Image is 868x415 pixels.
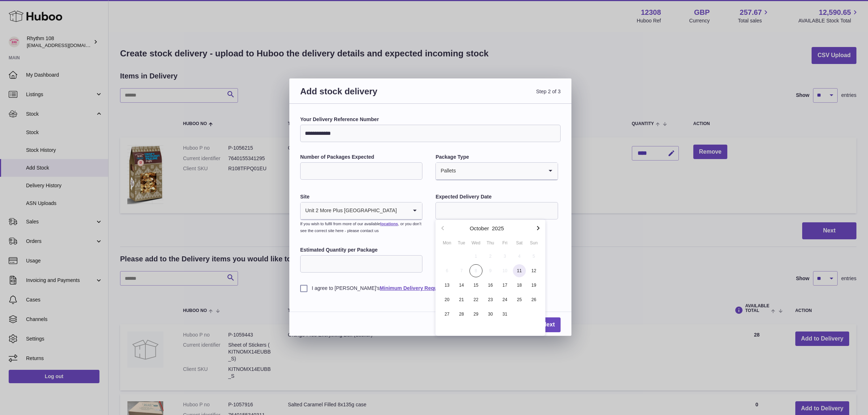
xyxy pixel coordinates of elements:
span: 27 [441,308,454,321]
div: Wed [469,240,483,246]
button: 16 [483,278,498,292]
span: 9 [484,264,497,277]
div: Search for option [436,163,557,180]
button: 7 [454,264,469,278]
span: 21 [455,293,468,306]
button: 20 [440,292,454,307]
label: Number of Packages Expected [300,154,422,161]
button: 3 [498,249,512,264]
span: Unit 2 More Plus [GEOGRAPHIC_DATA] [301,202,397,219]
button: 14 [454,278,469,292]
button: 23 [483,292,498,307]
button: 12 [527,264,541,278]
span: 10 [498,264,511,277]
button: 5 [527,249,541,264]
span: 4 [513,250,526,263]
span: 22 [469,293,482,306]
button: 30 [483,307,498,321]
div: Sun [527,240,541,246]
label: I agree to [PERSON_NAME]'s [300,285,561,292]
h3: Add stock delivery [300,86,430,106]
button: 17 [498,278,512,292]
button: 28 [454,307,469,321]
button: 13 [440,278,454,292]
span: 7 [455,264,468,277]
button: 10 [498,264,512,278]
button: 24 [498,292,512,307]
span: 12 [527,264,540,277]
button: 27 [440,307,454,321]
label: Package Type [435,154,558,161]
span: 13 [441,279,454,292]
label: Expected Delivery Date [435,193,558,200]
button: 11 [512,264,527,278]
button: 31 [498,307,512,321]
span: 30 [484,308,497,321]
button: 25 [512,292,527,307]
div: Search for option [301,202,422,220]
span: 20 [441,293,454,306]
button: 29 [469,307,483,321]
input: Search for option [397,202,408,219]
span: 28 [455,308,468,321]
span: 3 [498,250,511,263]
div: Tue [454,240,469,246]
span: 17 [498,279,511,292]
div: Fri [498,240,512,246]
a: locations [380,222,398,226]
button: 9 [483,264,498,278]
button: 26 [527,292,541,307]
button: 4 [512,249,527,264]
button: 2 [483,249,498,264]
input: Search for option [456,163,543,179]
span: 31 [498,308,511,321]
a: Minimum Delivery Requirements [380,285,458,291]
button: 2025 [492,226,504,231]
div: Thu [483,240,498,246]
button: 22 [469,292,483,307]
button: 21 [454,292,469,307]
span: Step 2 of 3 [430,86,561,106]
span: 26 [527,293,540,306]
span: 25 [513,293,526,306]
span: 15 [469,279,482,292]
span: Pallets [436,163,456,179]
span: 14 [455,279,468,292]
button: 19 [527,278,541,292]
a: Next [536,317,561,332]
label: Your Delivery Reference Number [300,116,561,123]
span: 29 [469,308,482,321]
div: Sat [512,240,527,246]
span: 16 [484,279,497,292]
small: If you wish to fulfil from more of our available , or you don’t see the correct site here - pleas... [300,222,421,233]
button: 6 [440,264,454,278]
button: October [470,226,489,231]
button: 8 [469,264,483,278]
span: 8 [469,264,482,277]
span: 24 [498,293,511,306]
span: 5 [527,250,540,263]
button: 15 [469,278,483,292]
span: 18 [513,279,526,292]
div: Mon [440,240,454,246]
span: 23 [484,293,497,306]
span: 6 [441,264,454,277]
span: 19 [527,279,540,292]
label: Estimated Quantity per Package [300,247,422,253]
button: 18 [512,278,527,292]
span: 1 [469,250,482,263]
span: 2 [484,250,497,263]
label: Site [300,193,422,200]
span: 11 [513,264,526,277]
button: 1 [469,249,483,264]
